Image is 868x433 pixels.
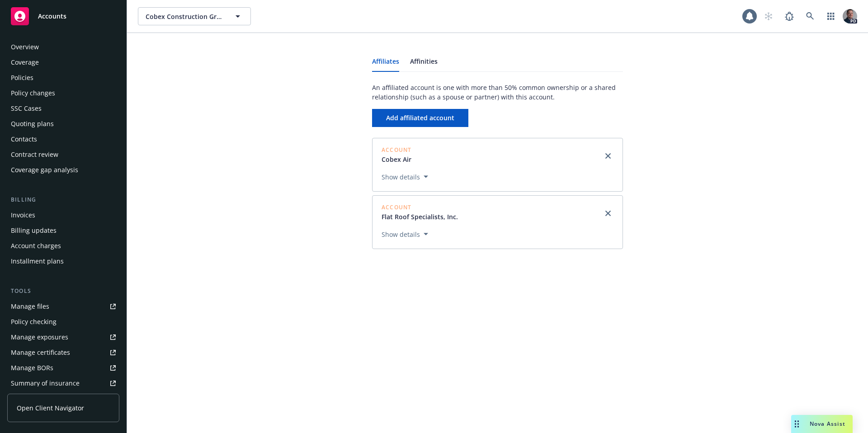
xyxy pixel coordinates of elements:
[11,361,53,375] div: Manage BORs
[11,345,70,360] div: Manage certificates
[7,86,119,100] a: Policy changes
[11,101,42,116] div: SSC Cases
[7,117,119,131] a: Quoting plans
[11,71,33,85] div: Policies
[11,239,61,253] div: Account charges
[382,212,465,221] a: Flat Roof Specialists, Inc.
[7,287,119,296] div: Tools
[822,7,840,25] a: Switch app
[7,132,119,146] a: Contacts
[382,155,419,164] a: Cobex Air
[11,163,78,177] div: Coverage gap analysis
[11,40,39,54] div: Overview
[11,223,57,238] div: Billing updates
[7,315,119,329] a: Policy checking
[11,55,39,70] div: Coverage
[378,229,432,240] button: Show details
[843,9,857,24] img: photo
[7,55,119,70] a: Coverage
[603,151,613,161] a: Remove Cobex Air
[7,254,119,268] a: Installment plans
[410,58,438,71] a: Affinities
[7,147,119,162] a: Contract review
[372,58,399,71] a: Affiliates
[7,101,119,116] a: SSC Cases
[11,208,35,222] div: Invoices
[7,223,119,238] a: Billing updates
[7,330,119,344] a: Manage exposures
[17,403,84,413] span: Open Client Navigator
[603,208,613,219] a: Remove Flat Roof Specialists, Inc.
[11,315,57,329] div: Policy checking
[38,13,66,20] span: Accounts
[791,415,802,433] div: Drag to move
[7,4,119,29] a: Accounts
[386,113,454,122] span: Add affiliated account
[7,299,119,314] a: Manage files
[11,376,80,391] div: Summary of insurance
[372,109,468,127] button: Add affiliated account
[7,40,119,54] a: Overview
[7,195,119,204] div: Billing
[11,330,68,344] div: Manage exposures
[7,361,119,375] a: Manage BORs
[791,415,853,433] button: Nova Assist
[801,7,819,25] a: Search
[7,71,119,85] a: Policies
[378,171,432,182] button: Show details
[11,117,54,131] div: Quoting plans
[382,147,419,153] span: Account
[7,345,119,360] a: Manage certificates
[11,299,49,314] div: Manage files
[7,376,119,391] a: Summary of insurance
[7,239,119,253] a: Account charges
[138,7,251,25] button: Cobex Construction Group
[146,12,224,21] span: Cobex Construction Group
[11,132,37,146] div: Contacts
[11,254,64,268] div: Installment plans
[382,205,465,210] span: Account
[11,86,55,100] div: Policy changes
[372,83,623,102] span: An affiliated account is one with more than 50% common ownership or a shared relationship (such a...
[759,7,778,25] a: Start snowing
[810,420,845,428] span: Nova Assist
[7,208,119,222] a: Invoices
[11,147,58,162] div: Contract review
[780,7,798,25] a: Report a Bug
[7,163,119,177] a: Coverage gap analysis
